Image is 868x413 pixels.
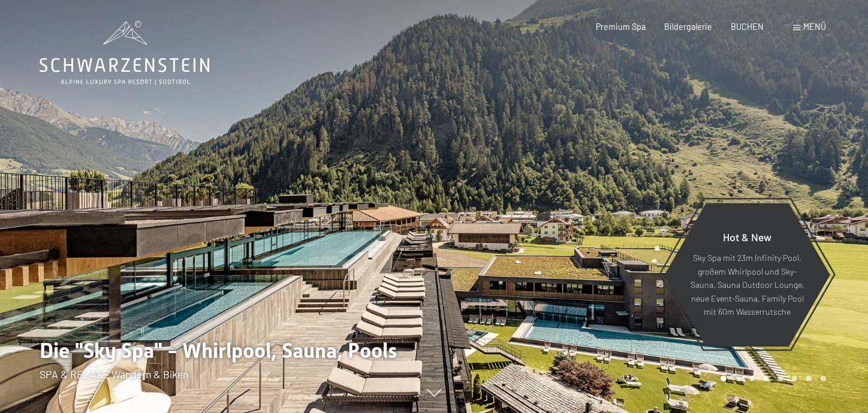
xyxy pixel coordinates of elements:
span: Menü [803,22,826,32]
a: Hot & New Sky Spa mit 23m Infinity Pool, großem Whirlpool und Sky-Sauna, Sauna Outdoor Lounge, ne... [664,202,831,347]
div: Carousel Page 1 (Current Slide) [721,376,727,382]
a: BUCHEN [731,22,764,32]
div: Carousel Page 7 [806,376,812,382]
a: Bildergalerie [664,22,712,32]
div: Carousel Page 8 [820,376,826,382]
div: Carousel Pagination [716,376,825,382]
div: Carousel Page 6 [792,376,798,382]
p: Sky Spa mit 23m Infinity Pool, großem Whirlpool und Sky-Sauna, Sauna Outdoor Lounge, neue Event-S... [690,251,804,319]
div: Carousel Page 5 [777,376,783,382]
div: Carousel Page 4 [763,376,769,382]
div: Carousel Page 3 [749,376,755,382]
a: Premium Spa [596,22,646,32]
div: Carousel Page 2 [735,376,741,382]
span: Hot & New [723,230,771,244]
